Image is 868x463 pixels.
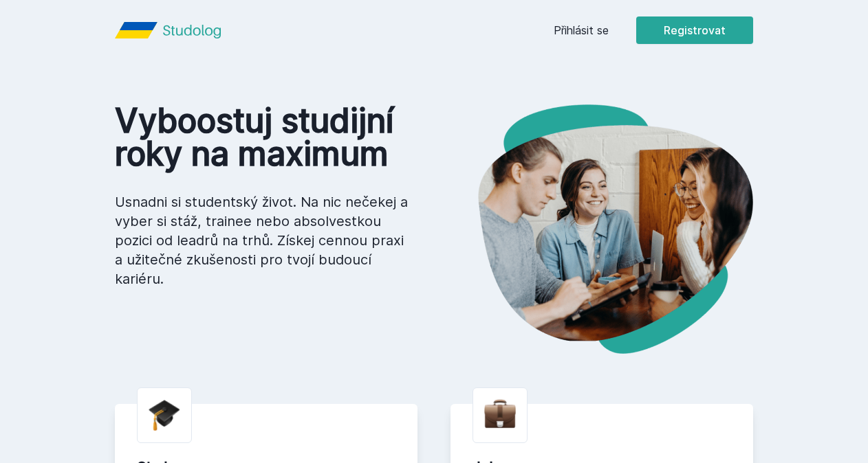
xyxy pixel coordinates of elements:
[554,22,609,38] a: Přihlásit se
[636,16,753,44] button: Registrovat
[115,192,412,289] p: Usnadni si studentský život. Na nic nečekej a vyber si stáž, trainee nebo absolvestkou pozici od ...
[484,396,516,431] img: briefcase.png
[115,104,412,170] h1: Vyboostuj studijní roky na maximum
[149,399,180,431] img: graduation-cap.png
[434,104,753,354] img: hero.png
